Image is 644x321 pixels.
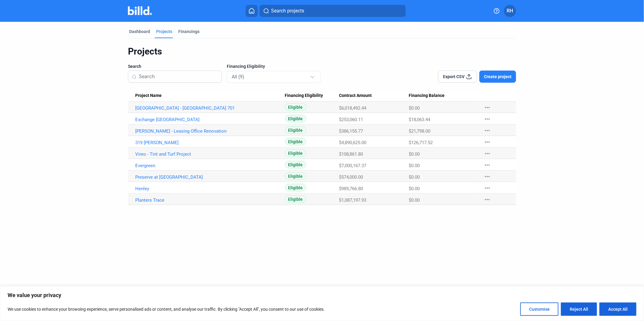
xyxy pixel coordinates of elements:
[139,70,218,83] input: Search
[409,140,433,145] span: $126,717.52
[339,105,367,111] span: $6,018,492.44
[339,140,367,145] span: $4,890,625.00
[178,28,200,35] div: Financings
[285,195,306,203] span: Eligible
[339,117,363,122] span: $253,060.11
[484,184,491,192] mat-icon: more_horiz
[339,93,409,98] div: Contract Amount
[285,172,306,180] span: Eligible
[285,149,306,157] span: Eligible
[484,74,512,80] span: Create project
[409,105,420,111] span: $0.00
[409,186,420,191] span: $0.00
[409,197,420,203] span: $0.00
[285,184,306,191] span: Eligible
[260,5,406,17] button: Search projects
[409,93,478,98] div: Financing Balance
[285,93,323,98] span: Financing Eligibility
[135,105,285,111] a: [GEOGRAPHIC_DATA] - [GEOGRAPHIC_DATA] 701
[339,163,367,168] span: $7,000,167.37
[128,63,141,69] span: Search
[128,46,516,57] div: Projects
[135,197,285,203] a: Planters Trace
[484,104,491,111] mat-icon: more_horiz
[520,303,558,316] button: Customise
[339,151,363,157] span: $108,861.80
[443,74,465,80] span: Export CSV
[507,7,513,15] span: RH
[285,161,306,168] span: Eligible
[409,117,430,122] span: $18,063.44
[285,126,306,134] span: Eligible
[339,186,363,191] span: $989,766.80
[135,174,285,180] a: Preserve at [GEOGRAPHIC_DATA]
[285,93,339,98] div: Financing Eligibility
[135,163,285,168] a: Evergreen
[409,174,420,180] span: $0.00
[285,115,306,122] span: Eligible
[135,140,285,145] a: 319 [PERSON_NAME]
[8,306,325,313] p: We use cookies to enhance your browsing experience, serve personalised ads or content, and analys...
[484,115,491,123] mat-icon: more_horiz
[438,71,477,83] button: Export CSV
[409,128,430,134] span: $21,798.00
[409,93,444,98] span: Financing Balance
[339,128,363,134] span: $386,155.77
[561,303,597,316] button: Reject All
[135,128,285,134] a: [PERSON_NAME] - Leasing Office Renovation
[285,103,306,111] span: Eligible
[409,151,420,157] span: $0.00
[484,161,491,169] mat-icon: more_horiz
[479,71,516,83] button: Create project
[484,138,491,146] mat-icon: more_horiz
[484,196,491,203] mat-icon: more_horiz
[135,93,285,98] div: Project Name
[484,150,491,157] mat-icon: more_horiz
[227,63,265,69] span: Financing Eligibility
[135,151,285,157] a: Vireo - Tint and Turf Project
[339,197,367,203] span: $1,087,197.93
[156,28,172,35] div: Projects
[135,186,285,191] a: Henley
[128,6,152,15] img: Billd Company Logo
[504,5,516,17] button: RH
[8,292,636,299] p: We value your privacy
[484,173,491,180] mat-icon: more_horiz
[135,117,285,122] a: Exchange [GEOGRAPHIC_DATA]
[232,74,244,80] mat-select-trigger: All (9)
[271,7,304,15] span: Search projects
[599,303,636,316] button: Accept All
[135,93,162,98] span: Project Name
[339,174,363,180] span: $574,000.00
[129,28,150,35] div: Dashboard
[285,138,306,145] span: Eligible
[409,163,420,168] span: $0.00
[339,93,372,98] span: Contract Amount
[484,127,491,134] mat-icon: more_horiz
